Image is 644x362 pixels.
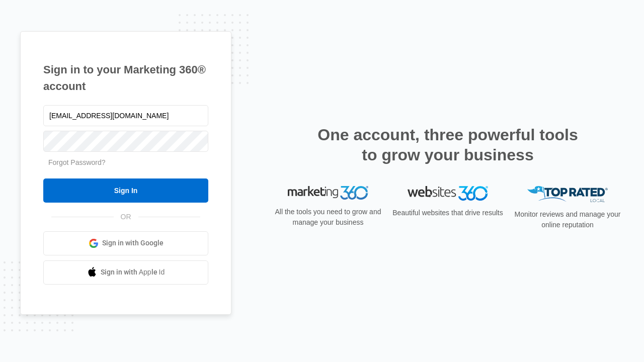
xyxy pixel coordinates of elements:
[272,207,384,228] p: All the tools you need to grow and manage your business
[43,61,208,95] h1: Sign in to your Marketing 360® account
[114,212,138,222] span: OR
[48,158,106,166] a: Forgot Password?
[288,186,368,200] img: Marketing 360
[43,260,208,285] a: Sign in with Apple Id
[102,238,164,248] span: Sign in with Google
[43,178,208,203] input: Sign In
[43,231,208,255] a: Sign in with Google
[527,186,608,203] img: Top Rated Local
[314,125,581,165] h2: One account, three powerful tools to grow your business
[511,209,624,230] p: Monitor reviews and manage your online reputation
[408,186,488,201] img: Websites 360
[43,105,208,126] input: Email
[391,208,504,218] p: Beautiful websites that drive results
[101,267,165,278] span: Sign in with Apple Id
